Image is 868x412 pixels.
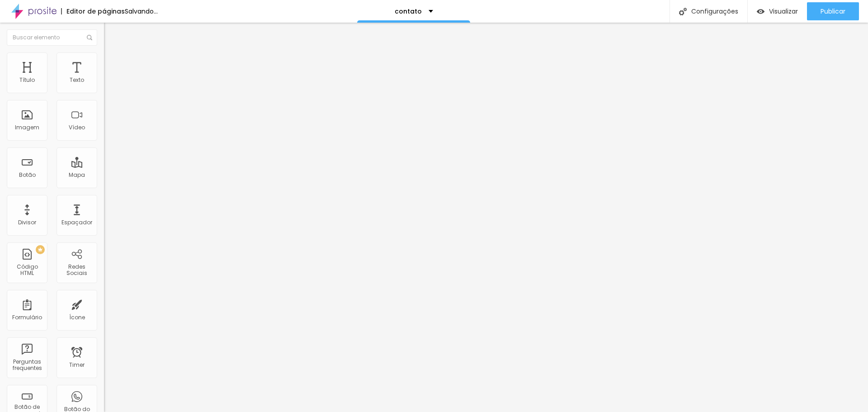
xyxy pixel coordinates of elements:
[125,8,158,14] div: Salvando...
[70,77,84,83] div: Texto
[69,362,85,368] div: Timer
[59,264,94,277] div: Redes Sociais
[61,8,125,14] div: Editor de páginas
[679,8,687,15] img: Icone
[9,359,45,372] div: Perguntas frequentes
[395,8,422,14] p: contato
[769,8,798,15] span: Visualizar
[748,2,807,20] button: Visualizar
[15,124,39,131] div: Imagem
[821,8,845,15] span: Publicar
[87,35,92,40] img: Icone
[104,23,868,412] iframe: Editor
[757,8,764,15] img: view-1.svg
[69,172,85,178] div: Mapa
[807,2,859,20] button: Publicar
[19,172,36,178] div: Botão
[69,314,85,321] div: Ícone
[69,124,85,131] div: Vídeo
[18,219,36,226] div: Divisor
[12,314,42,321] div: Formulário
[61,219,92,226] div: Espaçador
[19,77,35,83] div: Título
[7,29,97,46] input: Buscar elemento
[9,264,45,277] div: Código HTML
